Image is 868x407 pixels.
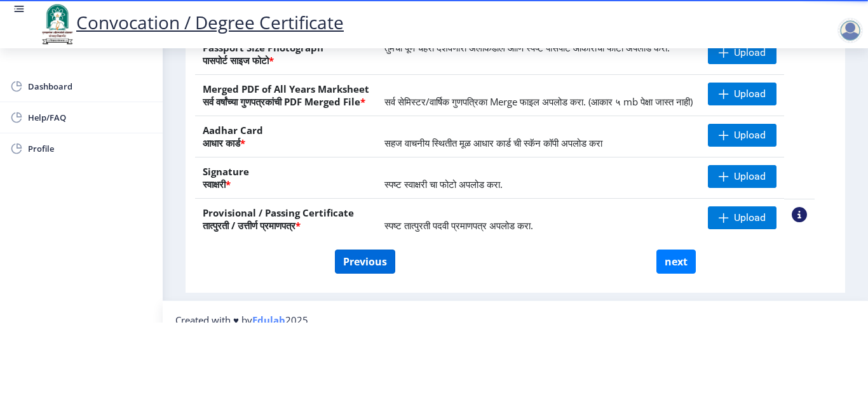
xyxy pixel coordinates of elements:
[38,3,76,46] img: logo
[734,46,766,59] span: Upload
[792,207,807,222] nb-action: View Sample PDC
[734,88,766,100] span: Upload
[195,157,377,199] th: Signature स्वाक्षरी
[195,199,377,240] th: Provisional / Passing Certificate तात्पुरती / उत्तीर्ण प्रमाणपत्र
[38,10,344,34] a: Convocation / Degree Certificate
[195,33,377,75] th: Passport Size Photograph पासपोर्ट साइज फोटो
[734,129,766,142] span: Upload
[384,95,693,108] span: सर्व सेमिस्टर/वार्षिक गुणपत्रिका Merge फाइल अपलोड करा. (आकार ५ mb पेक्षा जास्त नाही)
[377,33,700,75] td: तुमचा पूर्ण चेहरा दर्शवणारा अलीकडील आणि स्पष्ट पासपोर्ट आकाराचा फोटो अपलोड करा.
[656,250,696,274] button: next
[335,250,395,274] button: Previous
[28,110,153,125] span: Help/FAQ
[734,211,766,224] span: Upload
[384,219,533,232] span: स्पष्ट तात्पुरती पदवी प्रमाणपत्र अपलोड करा.
[195,116,377,157] th: Aadhar Card आधार कार्ड
[252,314,285,326] a: Edulab
[28,79,153,94] span: Dashboard
[734,170,766,183] span: Upload
[384,137,602,149] span: सहज वाचनीय स्थितीत मूळ आधार कार्ड ची स्कॅन कॉपी अपलोड करा
[195,75,377,116] th: Merged PDF of All Years Marksheet सर्व वर्षांच्या गुणपत्रकांची PDF Merged File
[384,178,503,190] span: स्पष्ट स्वाक्षरी चा फोटो अपलोड करा.
[175,314,308,326] span: Created with ♥ by 2025
[28,141,153,156] span: Profile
